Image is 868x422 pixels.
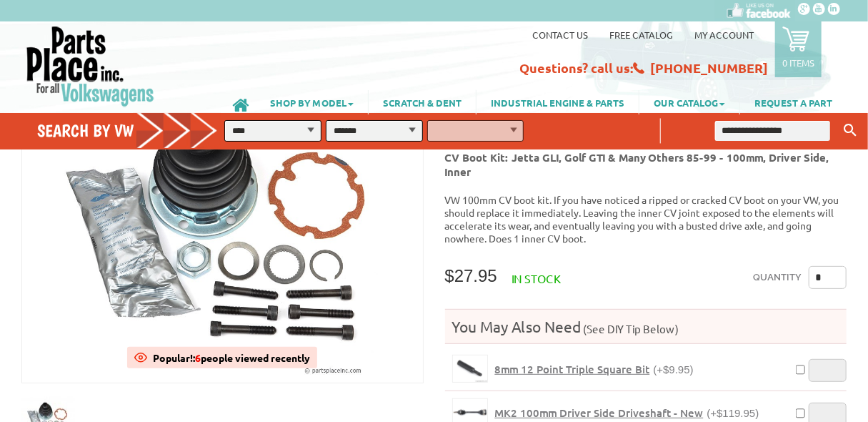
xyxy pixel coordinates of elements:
[495,363,694,376] a: 8mm 12 Point Triple Square Bit(+$9.95)
[37,120,227,141] h4: Search by VW
[775,21,822,77] a: 0 items
[839,119,861,142] button: Keyword Search
[782,57,814,69] p: 0 items
[609,29,673,41] a: Free Catalog
[654,363,694,376] span: (+$9.95)
[453,355,487,382] img: 8mm 12 Point Triple Square Bit
[256,90,368,114] a: SHOP BY MODEL
[495,406,704,420] span: MK2 100mm Driver Side Driveshaft - New
[445,317,847,336] h4: You May Also Need
[477,90,639,114] a: INDUSTRIAL ENGINE & PARTS
[22,70,423,383] img: 100mm Inner CV Boot Kit Driver Side
[369,90,476,114] a: SCRATCH & DENT
[495,406,759,420] a: MK2 100mm Driver Side Driveshaft - New(+$119.95)
[639,90,739,114] a: OUR CATALOG
[694,29,754,41] a: My Account
[582,322,679,335] span: (See DIY Tip Below)
[445,266,497,285] span: $27.95
[512,271,561,285] span: In stock
[445,193,847,245] p: VW 100mm CV boot kit. If you have noticed a ripped or cracked CV boot on your VW, you should repl...
[753,266,802,289] label: Quantity
[495,362,650,376] span: 8mm 12 Point Triple Square Bit
[25,25,156,107] img: Parts Place Inc!
[740,90,847,114] a: REQUEST A PART
[452,355,488,383] a: 8mm 12 Point Triple Square Bit
[445,150,829,179] b: CV Boot Kit: Jetta GLI, Golf GTI & Many Others 85-99 - 100mm, Driver Side, Inner
[707,407,759,419] span: (+$119.95)
[532,29,588,41] a: Contact us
